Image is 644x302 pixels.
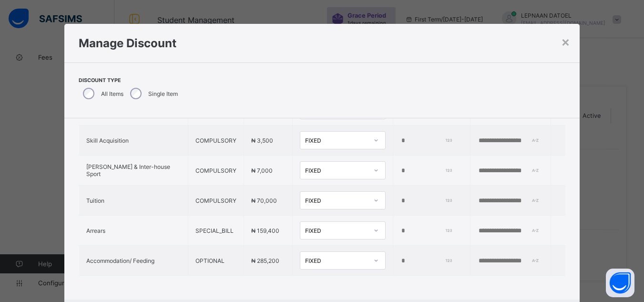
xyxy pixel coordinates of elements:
button: Open asap [606,269,634,297]
td: COMPULSORY [188,156,244,186]
td: OPTIONAL [188,246,244,276]
span: ₦ 285,200 [251,257,279,264]
td: SPECIAL_BILL [188,216,244,246]
td: COMPULSORY [188,186,244,216]
span: ₦ 70,000 [251,197,277,204]
label: Single Item [148,90,178,97]
span: Discount Type [79,77,180,83]
div: FIXED [305,227,368,234]
span: ₦ 7,000 [251,167,273,174]
td: COMPULSORY [188,125,244,156]
div: FIXED [305,167,368,174]
div: FIXED [305,197,368,204]
div: FIXED [305,257,368,264]
h1: Manage Discount [79,36,565,50]
td: Skill Acquisition [79,125,188,156]
label: All Items [101,90,123,97]
div: × [561,33,570,50]
td: Accommodation/ Feeding [79,246,188,276]
td: Arrears [79,216,188,246]
span: ₦ 3,500 [251,137,273,144]
td: [PERSON_NAME] & Inter-house Sport [79,156,188,186]
td: Tuition [79,186,188,216]
span: ₦ 159,400 [251,227,279,234]
div: FIXED [305,137,368,144]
